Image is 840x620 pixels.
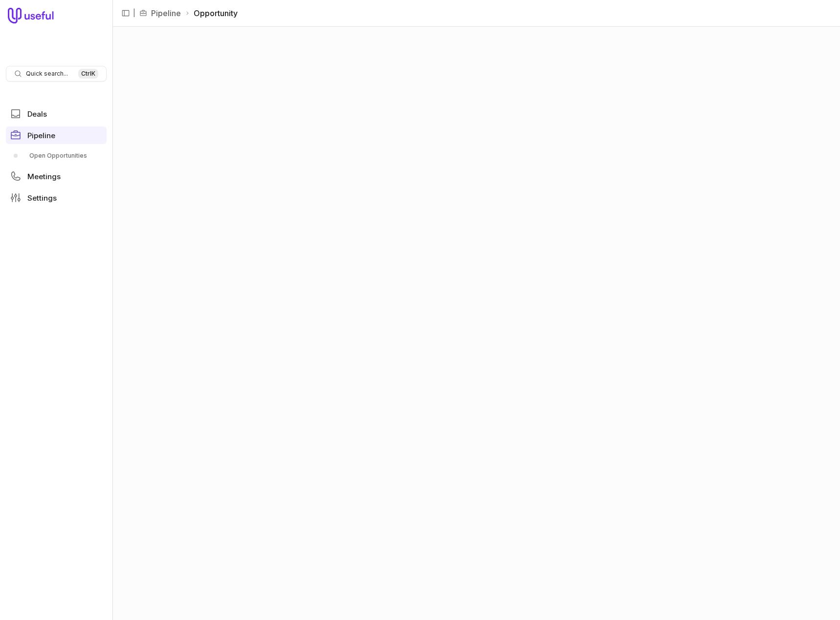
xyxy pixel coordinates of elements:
[185,7,238,19] li: Opportunity
[133,7,135,19] span: |
[6,148,107,164] a: Open Opportunities
[6,148,107,164] div: Pipeline submenu
[118,6,133,21] button: Collapse sidebar
[6,105,107,123] a: Deals
[27,194,57,202] span: Settings
[6,126,107,144] a: Pipeline
[6,167,107,185] a: Meetings
[27,110,47,118] span: Deals
[78,69,98,79] kbd: Ctrl K
[26,70,68,78] span: Quick search...
[27,173,61,180] span: Meetings
[151,7,181,19] a: Pipeline
[6,189,107,207] a: Settings
[27,132,55,139] span: Pipeline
